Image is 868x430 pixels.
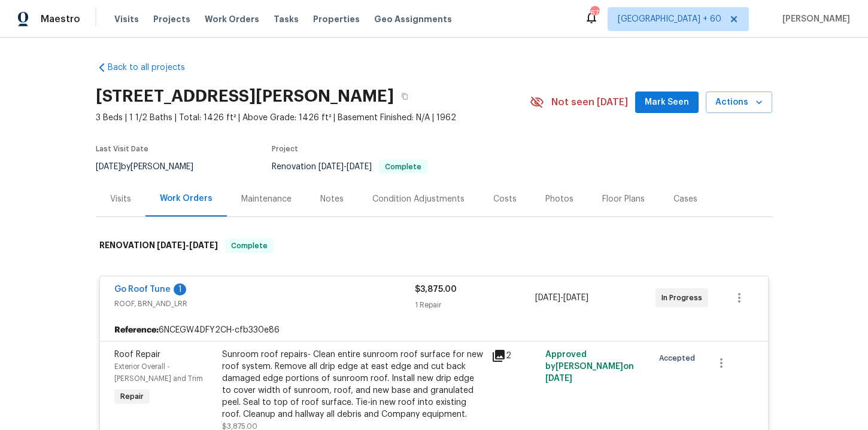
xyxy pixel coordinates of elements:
span: $3,875.00 [222,423,257,430]
div: Cases [673,193,697,205]
span: Visits [114,13,139,25]
a: Go Roof Tune [114,285,171,294]
div: RENOVATION [DATE]-[DATE]Complete [96,227,772,265]
span: Work Orders [205,13,259,25]
span: Not seen [DATE] [551,96,628,108]
span: Projects [153,13,190,25]
div: Photos [545,193,573,205]
div: Notes [320,193,344,205]
div: 672 [590,7,599,19]
span: [DATE] [347,163,372,171]
span: [PERSON_NAME] [778,13,850,25]
div: 1 Repair [415,299,535,311]
span: Actions [715,95,763,110]
b: Reference: [114,324,159,336]
button: Copy Address [394,86,415,107]
span: $3,875.00 [415,285,457,294]
a: Back to all projects [96,62,211,74]
span: Complete [226,240,272,252]
span: - [157,241,218,249]
div: Condition Adjustments [372,193,465,205]
span: Properties [313,13,360,25]
span: Approved by [PERSON_NAME] on [545,350,634,383]
span: 3 Beds | 1 1/2 Baths | Total: 1426 ft² | Above Grade: 1426 ft² | Basement Finished: N/A | 1962 [96,112,530,124]
span: - [318,163,372,171]
div: 2 [491,349,538,363]
span: [DATE] [535,294,560,302]
div: Visits [110,193,131,205]
span: Roof Repair [114,350,160,359]
button: Actions [706,92,772,114]
div: Costs [493,193,517,205]
span: - [535,292,588,304]
span: [DATE] [563,294,588,302]
span: [GEOGRAPHIC_DATA] + 60 [618,13,721,25]
h2: [STREET_ADDRESS][PERSON_NAME] [96,90,394,102]
span: [DATE] [157,241,186,249]
span: Complete [380,163,426,170]
div: by [PERSON_NAME] [96,160,208,174]
span: Tasks [274,15,299,23]
span: Mark Seen [645,95,689,110]
div: 6NCEGW4DFY2CH-cfb330e86 [100,319,768,341]
span: Exterior Overall - [PERSON_NAME] and Trim [114,363,203,382]
span: Last Visit Date [96,145,148,153]
div: Maintenance [241,193,292,205]
span: Geo Assignments [374,13,452,25]
span: Repair [116,391,148,402]
span: [DATE] [189,241,218,249]
button: Mark Seen [635,92,699,114]
span: ROOF, BRN_AND_LRR [114,298,415,310]
span: [DATE] [545,374,572,383]
div: Floor Plans [602,193,645,205]
span: Renovation [272,163,427,171]
h6: RENOVATION [99,239,218,253]
span: In Progress [661,292,707,304]
div: Work Orders [160,193,213,205]
span: Maestro [41,13,80,25]
span: [DATE] [318,163,344,171]
div: 1 [174,283,186,295]
div: Sunroom roof repairs- Clean entire sunroom roof surface for new roof system. Remove all drip edge... [222,349,484,420]
span: Project [272,145,298,153]
span: Accepted [659,352,700,364]
span: [DATE] [96,163,121,171]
